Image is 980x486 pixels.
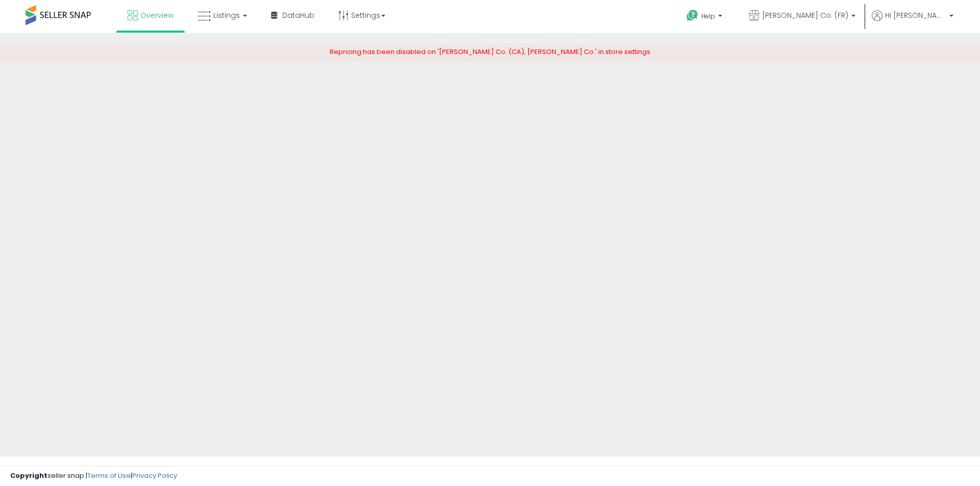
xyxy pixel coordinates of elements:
[686,9,699,22] i: Get Help
[140,10,174,20] span: Overview
[213,10,240,20] span: Listings
[678,2,732,33] a: Help
[330,47,650,57] span: Repricing has been disabled on '[PERSON_NAME] Co. (CA), [PERSON_NAME] Co.' in store settings
[872,10,953,33] a: Hi [PERSON_NAME]
[762,10,848,20] span: [PERSON_NAME] Co. (FR)
[282,10,314,20] span: DataHub
[885,10,946,20] span: Hi [PERSON_NAME]
[701,12,715,20] span: Help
